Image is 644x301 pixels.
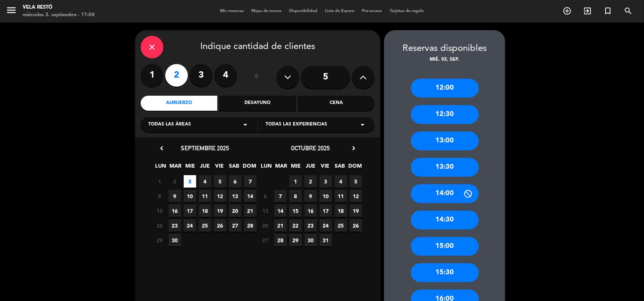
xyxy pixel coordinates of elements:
span: Todas las áreas [148,121,191,128]
span: 25 [335,219,347,232]
span: 11 [335,190,347,202]
span: 31 [320,234,332,246]
span: 23 [169,219,181,232]
span: 2 [304,175,317,188]
span: 14 [244,190,257,202]
span: MAR [275,162,287,174]
span: 28 [244,219,257,232]
span: 2 [169,175,181,188]
span: 29 [154,234,166,246]
span: 13 [259,205,272,217]
label: 2 [165,64,188,87]
span: 29 [289,234,302,246]
span: 30 [304,234,317,246]
span: 28 [274,234,287,246]
i: add_circle_outline [563,6,572,15]
span: 9 [169,190,181,202]
span: LUN [260,162,273,174]
label: 4 [214,64,237,87]
span: 18 [335,205,347,217]
span: Tarjetas de regalo [386,9,428,13]
span: 22 [289,219,302,232]
span: 13 [229,190,241,202]
span: DOM [243,162,255,174]
div: 14:30 [411,211,479,229]
span: Lista de Espera [321,9,358,13]
i: search [624,6,633,15]
span: Mis reservas [216,9,247,13]
span: MIE [184,162,197,174]
span: 12 [350,190,362,202]
span: MAR [169,162,182,174]
span: 20 [259,219,272,232]
div: 14:00 [411,184,479,203]
div: miércoles 3. septiembre - 11:04 [23,11,95,19]
span: MIE [290,162,302,174]
span: 3 [184,175,196,188]
span: 4 [335,175,347,188]
span: 21 [274,219,287,232]
label: 3 [190,64,212,87]
span: 6 [259,190,272,202]
span: 20 [229,205,241,217]
span: DOM [349,162,361,174]
i: turned_in_not [603,6,612,15]
span: 11 [199,190,211,202]
span: 18 [199,205,211,217]
span: 1 [289,175,302,188]
i: arrow_drop_down [358,120,367,129]
div: mié. 03, sep. [384,56,505,64]
span: 5 [350,175,362,188]
div: Desayuno [219,96,296,111]
span: 10 [320,190,332,202]
div: 13:00 [411,131,479,150]
i: close [148,43,157,52]
span: 24 [184,219,196,232]
div: Almuerzo [141,96,217,111]
span: SAB [334,162,346,174]
span: octubre 2025 [291,144,330,152]
span: 7 [244,175,257,188]
span: JUE [304,162,317,174]
div: 12:00 [411,79,479,98]
span: VIE [214,162,226,174]
span: Mapa de mesas [247,9,285,13]
span: 26 [214,219,226,232]
span: 16 [169,205,181,217]
span: 22 [154,219,166,232]
span: 19 [214,205,226,217]
div: Reservas disponibles [384,41,505,56]
div: 12:30 [411,105,479,124]
span: 17 [184,205,196,217]
span: 27 [229,219,241,232]
span: 21 [244,205,257,217]
span: 27 [259,234,272,246]
span: Disponibilidad [285,9,321,13]
span: 15 [154,205,166,217]
label: 1 [141,64,163,87]
div: ó [244,64,269,90]
div: 15:30 [411,263,479,282]
span: 12 [214,190,226,202]
i: chevron_left [158,144,166,152]
span: 15 [289,205,302,217]
span: 8 [154,190,166,202]
span: 30 [169,234,181,246]
i: arrow_drop_down [241,120,250,129]
div: 15:00 [411,237,479,256]
span: Pre-acceso [358,9,386,13]
span: 19 [350,205,362,217]
span: 26 [350,219,362,232]
span: 17 [320,205,332,217]
button: menu [6,5,17,18]
span: 3 [320,175,332,188]
span: 16 [304,205,317,217]
span: JUE [199,162,211,174]
span: 25 [199,219,211,232]
span: LUN [155,162,167,174]
span: Todas las experiencias [266,121,327,128]
span: 14 [274,205,287,217]
span: 8 [289,190,302,202]
i: exit_to_app [583,6,592,15]
span: 10 [184,190,196,202]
